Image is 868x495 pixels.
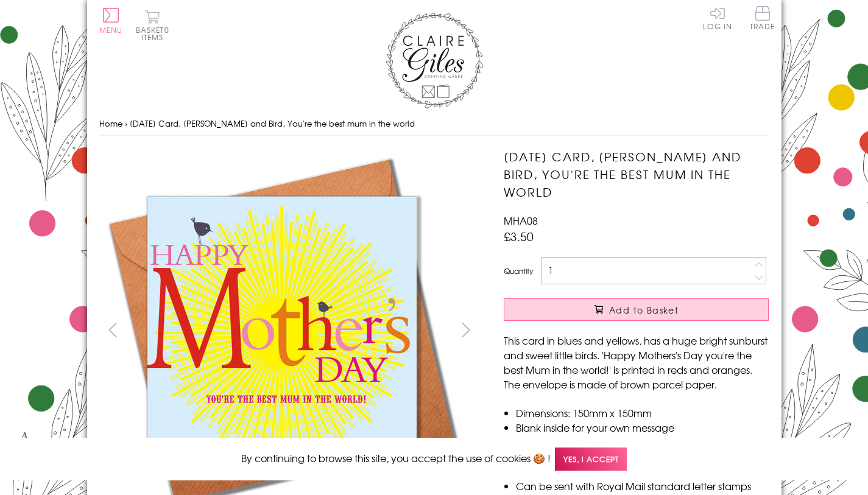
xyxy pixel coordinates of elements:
[386,12,483,108] img: Claire Giles Greetings Cards
[99,8,123,33] button: Menu
[504,265,533,276] label: Quantity
[504,298,769,321] button: Add to Basket
[452,316,479,343] button: next
[609,304,679,316] span: Add to Basket
[99,111,769,136] nav: breadcrumbs
[555,448,627,471] span: Yes, I accept
[516,479,769,493] li: Can be sent with Royal Mail standard letter stamps
[703,6,732,30] a: Log In
[516,435,769,449] li: Printed in the U.K on quality 350gsm board
[130,118,415,129] span: [DATE] Card, [PERSON_NAME] and Bird, You're the best mum in the world
[504,213,538,228] span: MHA08
[750,6,775,30] span: Trade
[125,118,127,129] span: ›
[99,316,127,343] button: prev
[141,24,169,43] span: 0 items
[136,10,169,41] button: Basket0 items
[99,24,123,35] span: Menu
[516,420,769,435] li: Blank inside for your own message
[504,148,769,200] h1: [DATE] Card, [PERSON_NAME] and Bird, You're the best mum in the world
[750,6,775,32] a: Trade
[99,118,122,129] a: Home
[516,405,769,420] li: Dimensions: 150mm x 150mm
[504,333,769,391] p: This card in blues and yellows, has a huge bright sunburst and sweet little birds. 'Happy Mothers...
[504,228,534,245] span: £3.50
